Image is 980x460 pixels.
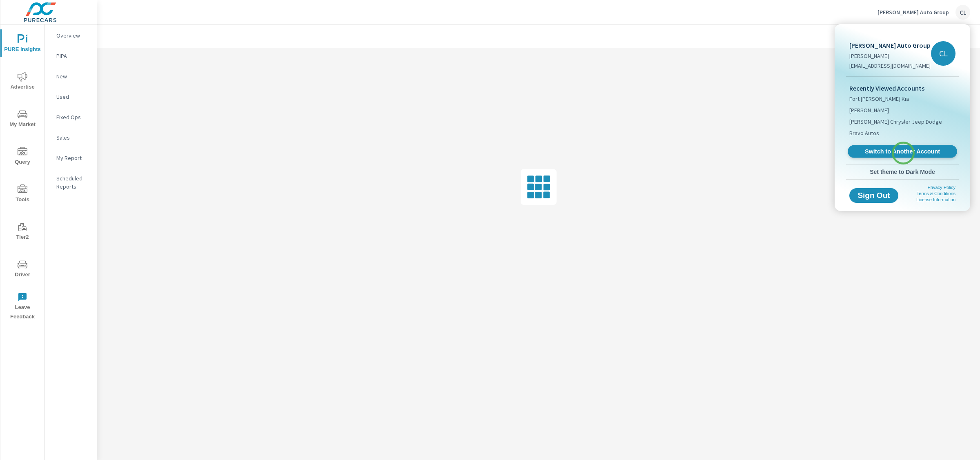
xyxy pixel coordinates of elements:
[852,148,952,156] span: Switch to Another Account
[916,197,955,202] a: License Information
[849,83,955,93] p: Recently Viewed Accounts
[848,145,957,158] a: Switch to Another Account
[917,191,955,196] a: Terms & Conditions
[849,118,942,126] span: [PERSON_NAME] Chrysler Jeep Dodge
[846,164,959,179] button: Set theme to Dark Mode
[849,168,955,176] span: Set theme to Dark Mode
[856,192,892,199] span: Sign Out
[849,52,931,60] p: [PERSON_NAME]
[849,40,931,50] p: [PERSON_NAME] Auto Group
[849,62,931,70] p: [EMAIL_ADDRESS][DOMAIN_NAME]
[931,41,955,66] div: CL
[849,188,898,203] button: Sign Out
[849,95,909,103] span: Fort [PERSON_NAME] Kia
[928,185,955,190] a: Privacy Policy
[849,129,879,137] span: Bravo Autos
[849,106,889,114] span: [PERSON_NAME]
